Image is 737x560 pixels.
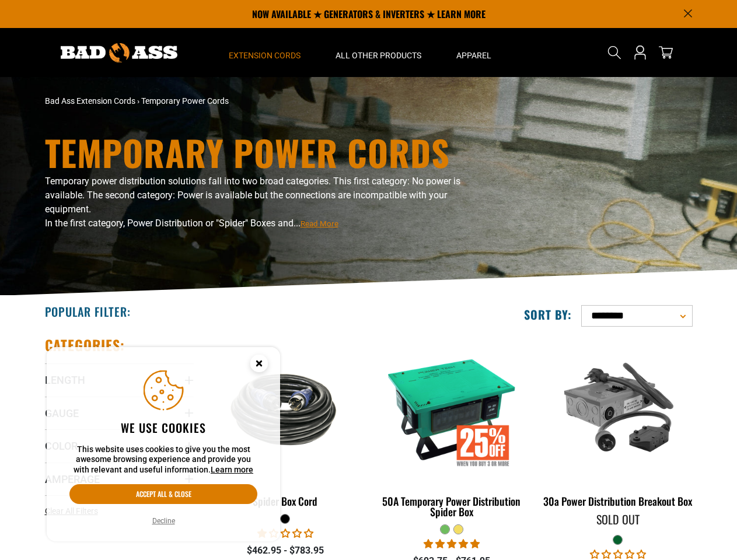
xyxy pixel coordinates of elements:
[211,465,253,474] a: Learn more
[45,505,103,517] a: Clear All Filters
[229,50,301,61] span: Extension Cords
[45,373,85,387] span: Length
[590,549,646,560] span: 0.00 stars
[45,439,78,453] span: Color
[45,95,471,107] nav: breadcrumbs
[45,407,79,420] span: Gauge
[141,96,229,106] span: Temporary Power Cords
[47,347,280,542] aside: Cookie Consent
[45,473,100,486] span: Amperage
[45,429,194,462] summary: Color
[544,342,691,476] img: green
[45,304,131,319] h2: Popular Filter:
[45,397,194,429] summary: Gauge
[257,528,313,539] span: 1.00 stars
[45,176,460,215] span: Temporary power distribution solutions fall into two broad categories. This first category: No po...
[424,538,480,549] span: 5.00 stars
[211,544,360,558] div: $462.95 - $783.95
[456,50,491,61] span: Apparel
[69,444,257,475] p: This website uses cookies to give you the most awesome browsing experience and provide you with r...
[211,336,360,513] a: black Spider Box Cord
[378,342,525,476] img: 50A Temporary Power Distribution Spider Box
[149,515,179,527] button: Decline
[45,506,98,516] span: Clear All Filters
[45,135,471,170] h1: Temporary Power Cords
[45,363,194,396] summary: Length
[137,96,139,106] span: ›
[336,50,421,61] span: All Other Products
[61,43,177,62] img: Bad Ass Extension Cords
[605,43,624,62] summary: Search
[524,307,572,322] label: Sort by:
[301,219,338,228] span: Read More
[543,336,692,513] a: green 30a Power Distribution Breakout Box
[377,336,526,524] a: 50A Temporary Power Distribution Spider Box 50A Temporary Power Distribution Spider Box
[45,218,338,229] span: In the first category, Power Distribution or "Spider" Boxes and...
[211,496,360,506] div: Spider Box Cord
[377,496,526,517] div: 50A Temporary Power Distribution Spider Box
[439,28,509,77] summary: Apparel
[69,420,257,435] h2: We use cookies
[212,364,359,454] img: black
[211,28,318,77] summary: Extension Cords
[543,513,692,525] div: Sold Out
[45,96,135,106] a: Bad Ass Extension Cords
[69,484,257,504] button: Accept all & close
[543,496,692,506] div: 30a Power Distribution Breakout Box
[45,463,194,495] summary: Amperage
[318,28,439,77] summary: All Other Products
[45,336,125,354] h2: Categories:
